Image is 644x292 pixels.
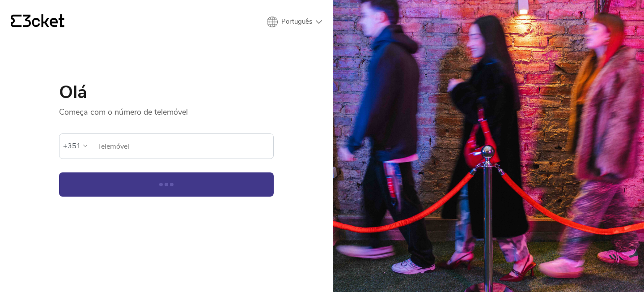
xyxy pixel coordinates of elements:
g: {' '} [11,15,21,27]
label: Telemóvel [91,134,273,159]
input: Telemóvel [97,134,273,159]
p: Começa com o número de telemóvel [59,101,274,117]
div: +351 [63,139,81,153]
h1: Olá [59,83,274,101]
a: {' '} [11,14,64,30]
button: Continuar [59,172,274,197]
